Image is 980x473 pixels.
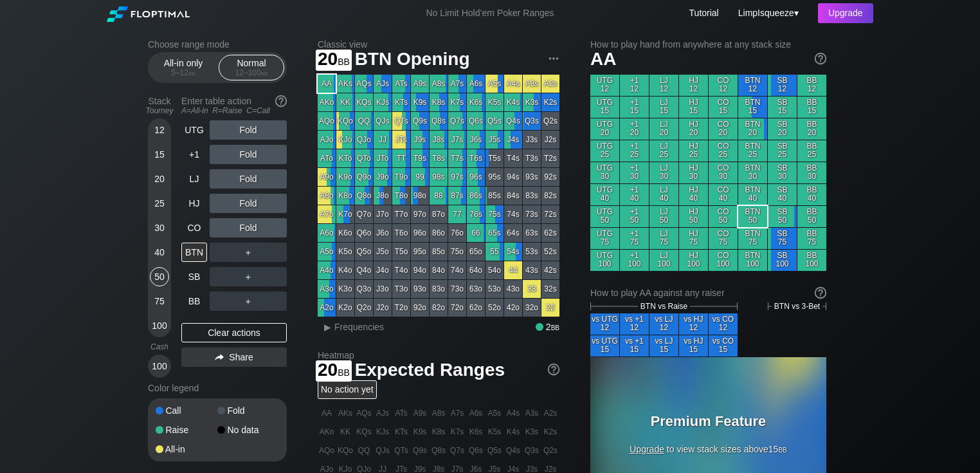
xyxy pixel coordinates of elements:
div: 86o [430,224,448,242]
div: SB 25 [768,140,797,162]
div: A3o [318,280,336,298]
div: AKo [318,93,336,111]
div: ＋ [210,267,287,286]
div: 42o [504,299,522,317]
div: J5s [485,131,504,149]
div: K7s [448,93,466,111]
div: K9s [411,93,429,111]
div: No Limit Hold’em Poker Ranges [406,8,573,21]
div: LJ 100 [649,250,678,271]
div: 54s [504,243,522,261]
div: 74s [504,205,522,223]
div: UTG 30 [590,162,619,183]
div: ▾ [735,6,801,20]
div: 25 [150,194,169,213]
div: 94o [411,261,429,279]
div: SB 75 [768,228,797,249]
div: AQo [318,112,336,130]
div: J2s [541,131,559,149]
div: T2s [541,149,559,167]
img: share.864f2f62.svg [215,354,224,361]
div: Q5s [485,112,504,130]
div: CO 40 [709,184,738,205]
div: Q7s [448,112,466,130]
div: 64o [467,261,485,279]
div: BTN 12 [738,75,767,96]
div: Q3s [523,112,541,130]
div: UTG 20 [590,118,619,140]
div: 5 – 12 [156,68,210,77]
div: J4o [374,261,392,279]
div: A9o [318,168,336,186]
div: HJ 15 [679,97,708,118]
div: 97s [448,168,466,186]
div: AQs [355,75,373,93]
div: 83o [430,280,448,298]
div: 85o [430,243,448,261]
div: KTo [336,149,354,167]
div: QJo [355,131,373,149]
div: 98o [411,187,429,205]
div: A8s [430,75,448,93]
div: K4s [504,93,522,111]
div: A7s [448,75,466,93]
div: 12 [150,120,169,140]
div: JJ [374,131,392,149]
div: BB [181,292,207,311]
div: 82o [430,299,448,317]
div: +1 20 [620,118,649,140]
div: How to play AA against any raiser [590,288,826,298]
div: BB 12 [797,75,826,96]
div: A5o [318,243,336,261]
div: UTG [181,120,207,140]
div: Q5o [355,243,373,261]
div: Q6s [467,112,485,130]
div: J2o [374,299,392,317]
div: BTN 30 [738,162,767,183]
div: K8o [336,187,354,205]
div: BTN 20 [738,118,767,140]
div: Call [156,406,217,415]
div: BTN 50 [738,206,767,227]
div: Q2s [541,112,559,130]
div: +1 40 [620,184,649,205]
div: 95o [411,243,429,261]
div: LJ 20 [649,118,678,140]
div: Q8s [430,112,448,130]
div: J9o [374,168,392,186]
div: 15 [150,145,169,164]
div: Normal [222,55,281,80]
div: Q6o [355,224,373,242]
div: 44 [504,261,522,279]
div: 92s [541,168,559,186]
span: LimpIsqueeze [738,8,794,18]
div: QTo [355,149,373,167]
div: K5s [485,93,504,111]
div: KTs [392,93,410,111]
div: 86s [467,187,485,205]
div: A6o [318,224,336,242]
div: BTN 25 [738,140,767,162]
div: CO 12 [709,75,738,96]
span: bb [261,68,268,77]
div: A9s [411,75,429,93]
div: A7o [318,205,336,223]
div: T6o [392,224,410,242]
div: CO 75 [709,228,738,249]
div: Q4o [355,261,373,279]
div: 73s [523,205,541,223]
div: 93o [411,280,429,298]
img: ellipsis.fd386fe8.svg [547,51,561,66]
div: BB 20 [797,118,826,140]
div: No data [217,425,279,434]
h2: How to play hand from anywhere at any stack size [590,39,826,50]
div: 72o [448,299,466,317]
div: 32s [541,280,559,298]
div: HJ 30 [679,162,708,183]
div: J9s [411,131,429,149]
div: Q9s [411,112,429,130]
div: 65o [467,243,485,261]
div: 95s [485,168,504,186]
div: UTG 75 [590,228,619,249]
div: 75s [485,205,504,223]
